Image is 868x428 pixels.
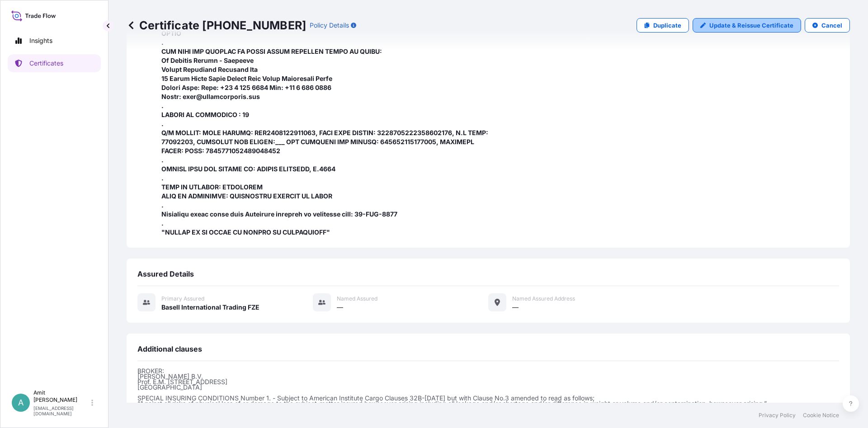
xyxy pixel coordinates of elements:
p: Insights [29,36,52,45]
span: Assured Details [137,269,194,278]
span: A [18,398,24,407]
a: Certificates [8,54,101,72]
p: BROKER: [PERSON_NAME] B.V. Prof. E.M. [STREET_ADDRESS] [GEOGRAPHIC_DATA] SPECIAL INSURING CONDITI... [137,368,839,406]
p: Update & Reissue Certificate [709,21,793,30]
p: Policy Details [310,21,349,30]
a: Privacy Policy [759,412,796,419]
a: Duplicate [637,18,689,33]
span: — [337,303,343,312]
span: Primary assured [161,295,204,302]
a: Insights [8,32,101,50]
a: Cookie Notice [803,412,839,419]
span: Named Assured Address [512,295,575,302]
p: Certificates [29,59,63,68]
a: Update & Reissue Certificate [693,18,801,33]
span: Named Assured [337,295,377,302]
p: Amit [PERSON_NAME] [33,389,90,404]
span: Basell International Trading FZE [161,303,259,312]
p: Cancel [821,21,842,30]
p: Certificate [PHONE_NUMBER] [127,18,306,33]
p: Duplicate [653,21,681,30]
span: Additional clauses [137,344,202,353]
button: Cancel [805,18,850,33]
p: [EMAIL_ADDRESS][DOMAIN_NAME] [33,405,90,416]
span: — [512,303,519,312]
